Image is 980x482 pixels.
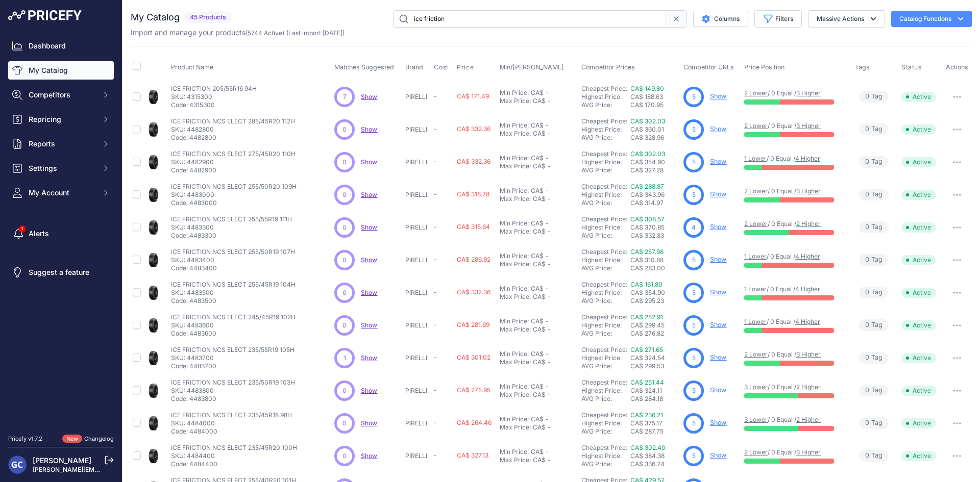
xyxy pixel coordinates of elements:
[630,256,664,264] span: CA$ 310.88
[710,386,726,394] a: Show
[8,37,114,422] nav: Sidebar
[865,92,869,102] span: 0
[630,444,666,451] a: CA$ 302.40
[246,29,284,37] span: ( )
[710,451,726,459] a: Show
[744,220,845,228] p: / 0 Equal /
[546,162,551,170] div: -
[744,155,767,162] a: 1 Lower
[405,256,430,264] p: PIRELLI
[865,222,869,232] span: 0
[361,256,377,264] a: Show
[544,121,549,130] div: -
[630,93,663,100] span: CA$ 188.63
[744,155,845,163] p: / 0 Equal /
[683,63,734,71] span: Competitor URLs
[901,63,922,71] span: Status
[859,287,889,298] span: Tag
[901,157,936,167] span: Active
[581,166,630,174] div: AVG Price:
[630,199,679,207] div: CA$ 314.97
[581,93,630,101] div: Highest Price:
[630,85,664,92] a: CA$ 149.80
[500,293,531,301] div: Max Price:
[434,190,437,198] span: -
[865,190,869,199] span: 0
[171,289,296,297] p: SKU: 4483500
[8,37,114,55] a: Dashboard
[361,419,377,427] span: Show
[581,215,627,223] a: Cheapest Price:
[171,248,295,256] p: ICE FRICTION NCS ELECT 255/50R19 107H
[795,252,820,260] a: 4 Higher
[533,97,546,105] div: CA$
[796,89,821,97] a: 3 Higher
[361,321,377,329] a: Show
[859,254,889,266] span: Tag
[744,187,768,195] a: 2 Lower
[500,195,531,203] div: Max Price:
[744,318,845,326] p: / 0 Equal /
[692,256,696,265] span: 5
[744,448,768,456] a: 2 Lower
[744,318,767,325] a: 1 Lower
[693,11,748,27] button: Columns
[581,232,630,240] div: AVG Price:
[901,63,924,71] button: Status
[171,63,213,71] span: Product Name
[901,124,936,135] span: Active
[710,125,726,133] a: Show
[500,227,531,236] div: Max Price:
[744,252,767,260] a: 1 Lower
[131,10,180,24] h2: My Catalog
[692,321,696,330] span: 5
[361,452,377,460] span: Show
[434,63,450,71] button: Cost
[500,130,531,138] div: Max Price:
[342,288,347,297] span: 0
[361,387,377,394] span: Show
[581,117,627,125] a: Cheapest Price:
[131,28,345,38] p: Import and manage your products
[29,163,95,173] span: Settings
[361,158,377,166] a: Show
[744,122,845,130] p: / 0 Equal /
[171,183,297,191] p: ICE FRICTION NCS ELECT 255/50R20 109H
[630,289,665,296] span: CA$ 354.90
[29,90,95,100] span: Competitors
[500,317,529,325] div: Min Price:
[901,222,936,233] span: Active
[342,256,347,265] span: 0
[865,320,869,330] span: 0
[500,63,564,71] span: Min/[PERSON_NAME]
[500,89,529,97] div: Min Price:
[171,199,297,207] p: Code: 4483000
[533,195,546,203] div: CA$
[744,252,845,261] p: / 0 Equal /
[29,114,95,124] span: Repricing
[581,264,630,272] div: AVG Price:
[171,223,292,232] p: SKU: 4483300
[744,89,768,97] a: 2 Lower
[171,158,296,166] p: SKU: 4482900
[630,101,679,109] div: CA$ 170.95
[744,63,785,71] span: Price Position
[457,125,491,133] span: CA$ 332.36
[286,29,345,37] span: (Last import [DATE])
[581,378,627,386] a: Cheapest Price:
[630,248,664,256] a: CA$ 257.98
[405,125,430,134] p: PIRELLI
[361,125,377,133] span: Show
[744,187,845,195] p: / 0 Equal /
[361,289,377,296] a: Show
[901,255,936,265] span: Active
[796,187,821,195] a: 3 Higher
[859,319,889,331] span: Tag
[342,125,347,134] span: 0
[865,157,869,167] span: 0
[744,383,768,391] a: 3 Lower
[342,158,347,167] span: 0
[796,122,821,130] a: 3 Higher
